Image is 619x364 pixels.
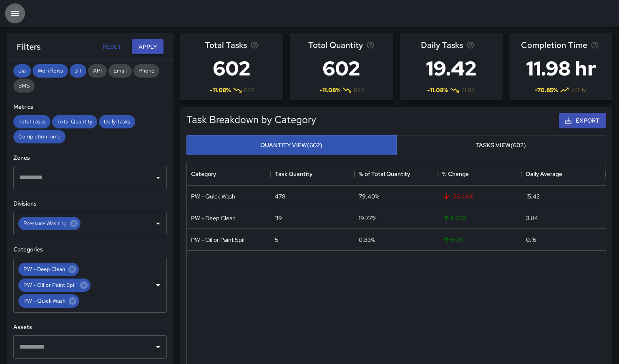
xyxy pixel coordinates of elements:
[275,192,285,201] div: 478
[526,162,562,186] div: Daily Average
[52,115,97,128] div: Total Quantity
[13,245,167,254] h6: Categories
[526,236,536,244] div: 0.16
[132,39,164,55] button: Apply
[522,162,606,186] div: Daily Average
[187,162,271,186] div: Category
[308,52,375,85] h3: 602
[359,162,410,186] div: % of Total Quantity
[421,38,463,52] span: Daily Tasks
[88,67,107,74] span: API
[427,86,448,94] span: -11.08 %
[13,153,167,163] h6: Zones
[33,64,68,78] div: Workflows
[186,135,397,156] button: Quantity View(602)
[271,162,355,186] div: Task Quantity
[210,86,231,94] span: -11.08 %
[52,118,97,125] span: Total Quantity
[442,214,467,222] span: 1600 %
[18,294,79,308] div: PW - Quick Wash
[559,113,606,128] button: Export
[18,296,70,306] span: PW - Quick Wash
[355,162,438,186] div: % of Total Quantity
[438,162,522,186] div: % Change
[133,67,159,74] span: Phone
[99,118,135,125] span: Daily Tasks
[191,162,216,186] div: Category
[152,218,164,229] button: Open
[13,130,65,143] div: Completion Time
[98,39,125,55] button: Reset
[13,64,31,78] div: Jia
[108,67,132,74] span: Email
[33,67,68,74] span: Workflows
[13,118,50,125] span: Total Tasks
[18,264,70,274] span: PW - Deep Clean
[88,64,107,78] div: API
[70,67,86,74] span: 311
[191,214,236,222] div: PW - Deep Clean
[526,192,540,201] div: 15.42
[466,41,475,49] svg: Average number of tasks per day in the selected period, compared to the previous period.
[526,214,538,222] div: 3.84
[13,82,35,89] span: SMS
[18,217,81,230] div: Pressure Washing
[152,341,164,353] button: Open
[359,192,379,201] div: 79.40%
[186,113,316,126] h5: Task Breakdown by Category
[108,64,132,78] div: Email
[13,133,65,140] span: Completion Time
[205,38,247,52] span: Total Tasks
[359,214,376,222] div: 19.77%
[205,52,259,85] h3: 602
[70,64,86,78] div: 311
[152,279,164,291] button: Open
[521,52,601,85] h3: 11.98 hr
[359,236,375,244] div: 0.83%
[366,41,375,49] svg: Total task quantity in the selected period, compared to the previous period.
[18,218,72,228] span: Pressure Washing
[13,323,167,332] h6: Assets
[13,103,167,112] h6: Metrics
[13,79,35,93] div: SMS
[191,236,246,244] div: PW - Oil or Paint Spill
[244,86,254,94] span: 677
[99,115,135,128] div: Daily Tasks
[18,279,91,292] div: PW - Oil or Paint Spill
[275,236,278,244] div: 5
[18,263,79,276] div: PW - Deep Clean
[13,67,31,74] span: Jia
[152,172,164,183] button: Open
[396,135,606,156] button: Tasks View(602)
[442,236,463,244] span: 150 %
[275,214,282,222] div: 119
[308,38,363,52] span: Total Quantity
[591,41,599,49] svg: Average time taken to complete tasks in the selected period, compared to the previous period.
[13,115,50,128] div: Total Tasks
[17,40,40,53] h6: Filters
[571,86,587,94] span: 7.01 hr
[250,41,259,49] svg: Total number of tasks in the selected period, compared to the previous period.
[133,64,159,78] div: Phone
[275,162,312,186] div: Task Quantity
[442,162,469,186] div: % Change
[534,86,558,94] span: + 70.85 %
[18,280,82,290] span: PW - Oil or Paint Spill
[320,86,340,94] span: -11.08 %
[461,86,475,94] span: 21.84
[442,192,473,201] span: -28.44 %
[13,199,167,208] h6: Divisions
[354,86,364,94] span: 677
[421,52,482,85] h3: 19.42
[191,192,235,201] div: PW - Quick Wash
[521,38,587,52] span: Completion Time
